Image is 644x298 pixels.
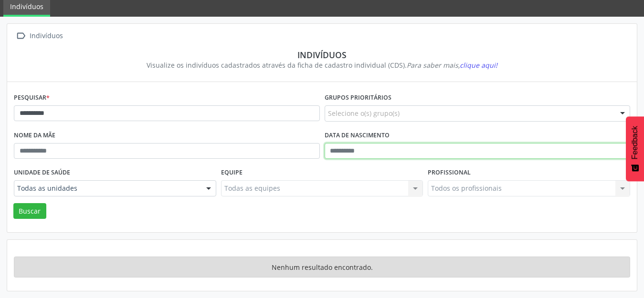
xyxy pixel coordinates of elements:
[14,128,55,143] label: Nome da mãe
[221,165,243,180] label: Equipe
[407,61,497,70] i: Para saber mais,
[460,61,497,70] span: clique aqui!
[14,29,64,43] a:  Indivíduos
[631,126,639,159] span: Feedback
[21,50,623,60] div: Indivíduos
[626,116,644,181] button: Feedback - Mostrar pesquisa
[21,60,623,70] div: Visualize os indivíduos cadastrados através da ficha de cadastro individual (CDS).
[17,184,197,193] span: Todas as unidades
[325,91,391,105] label: Grupos prioritários
[328,108,400,118] span: Selecione o(s) grupo(s)
[14,91,50,105] label: Pesquisar
[14,257,630,277] div: Nenhum resultado encontrado.
[28,29,64,43] div: Indivíduos
[428,165,471,180] label: Profissional
[14,165,70,180] label: Unidade de saúde
[13,203,46,219] button: Buscar
[325,128,390,143] label: Data de nascimento
[14,29,28,43] i: 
